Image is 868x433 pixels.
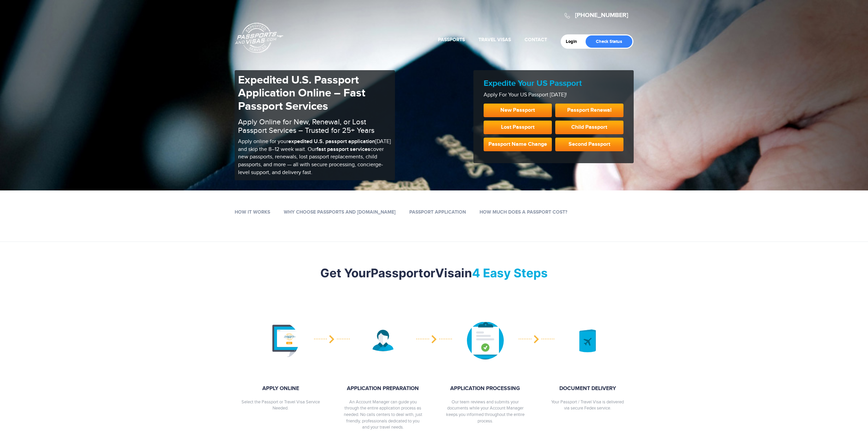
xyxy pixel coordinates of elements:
p: An Account Manager can guide you through the entire application process as needed. No calls cente... [344,399,422,431]
h1: Expedited U.S. Passport Application Online – Fast Passport Services [238,74,392,113]
strong: APPLICATION PREPARATION [344,385,422,393]
a: Passport Application [409,209,466,215]
p: Your Passport / Travel Visa is delivered via secure Fedex service. [548,399,627,412]
img: image description [467,322,504,359]
img: image description [365,330,401,351]
strong: DOCUMENT DELIVERY [548,385,627,393]
a: Passports & [DOMAIN_NAME] [235,22,283,53]
a: Child Passport [555,121,623,134]
h2: Get Your or in [235,266,634,280]
strong: APPLY ONLINE [241,385,320,393]
h2: Apply Online for New, Renewal, or Lost Passport Services – Trusted for 25+ Years [238,118,392,134]
a: Second Passport [555,138,623,151]
a: Passports [438,37,465,43]
p: Apply For Your US Passport [DATE]! [484,91,623,99]
strong: Visa [435,266,461,280]
a: Travel Visas [479,37,511,43]
img: image description [569,329,606,352]
strong: Passport [371,266,423,280]
a: Contact [525,37,547,43]
a: Passport Name Change [484,138,552,151]
a: How it works [235,209,270,215]
h2: Expedite Your US Passport [484,79,623,89]
mark: 4 Easy Steps [472,266,548,280]
a: Lost Passport [484,121,552,134]
a: How Much Does a Passport Cost? [480,209,567,215]
a: Check Status [586,35,632,48]
b: expedited U.S. passport application [288,138,375,145]
a: [PHONE_NUMBER] [575,12,628,19]
a: Passport Renewal [555,104,623,117]
b: fast passport services [317,146,370,153]
img: image description [262,322,299,359]
p: Apply online for your [DATE] and skip the 8–12 week wait. Our cover new passports, renewals, lost... [238,138,392,177]
a: New Passport [484,104,552,117]
a: Why Choose Passports and [DOMAIN_NAME] [284,209,396,215]
p: Our team reviews and submits your documents while your Account Manager keeps you informed through... [446,399,525,424]
strong: APPLICATION PROCESSING [446,385,525,393]
p: Select the Passport or Travel Visa Service Needed. [241,399,320,412]
a: Login [566,39,582,44]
